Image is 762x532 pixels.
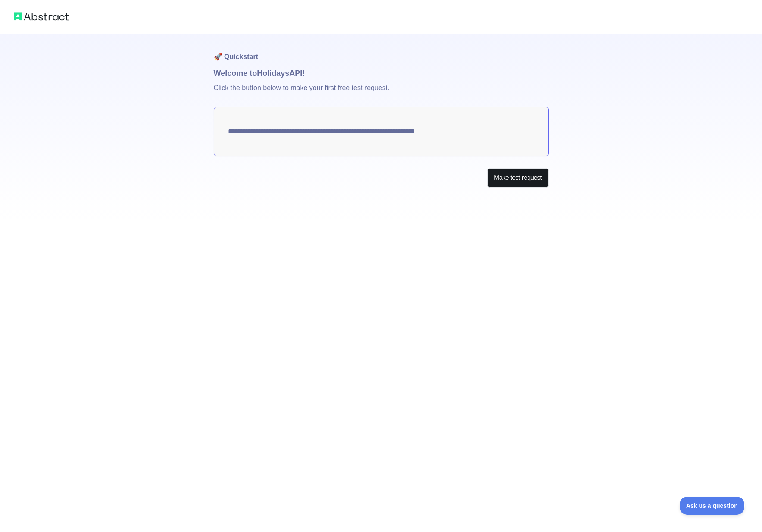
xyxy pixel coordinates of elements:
iframe: Toggle Customer Support [680,497,745,515]
button: Make test request [487,168,548,188]
h1: Welcome to Holidays API! [214,67,549,79]
img: Abstract logo [14,10,69,22]
p: Click the button below to make your first free test request. [214,79,549,107]
h1: 🚀 Quickstart [214,34,549,67]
